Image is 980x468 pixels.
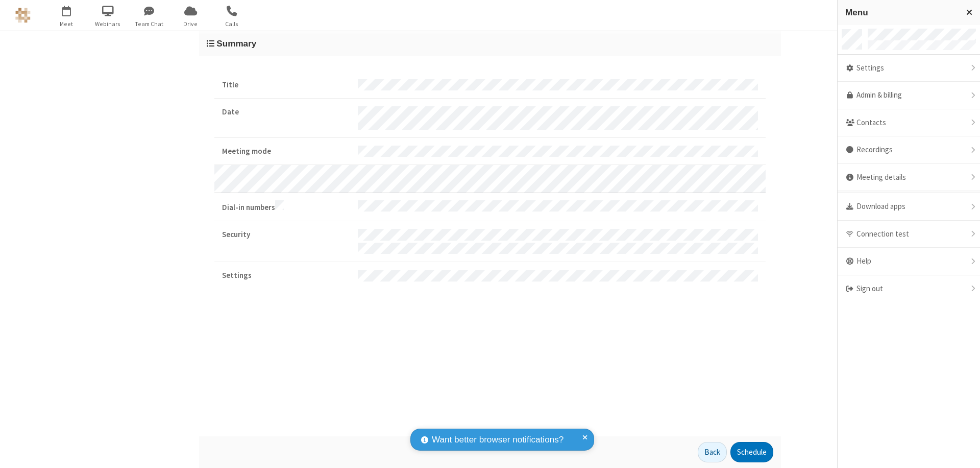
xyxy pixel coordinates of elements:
strong: Date [222,106,350,118]
button: Schedule [730,442,773,462]
div: Download apps [838,193,980,221]
span: Webinars [89,19,127,29]
div: Settings [838,55,980,82]
div: Meeting details [838,164,980,192]
strong: Title [222,79,350,91]
a: Admin & billing [838,82,980,109]
span: Team Chat [130,19,168,29]
div: Connection test [838,221,980,248]
span: Calls [213,19,251,29]
span: Summary [216,38,256,49]
strong: Settings [222,270,350,282]
div: Help [838,248,980,275]
div: Recordings [838,136,980,164]
img: QA Selenium DO NOT DELETE OR CHANGE [15,8,31,23]
span: Drive [171,19,210,29]
button: Back [698,442,727,462]
strong: Security [222,229,350,241]
span: Want better browser notifications? [432,433,563,447]
h3: Menu [845,8,957,17]
div: Contacts [838,109,980,137]
strong: Meeting mode [222,146,350,157]
strong: Dial-in numbers [222,200,350,214]
span: Meet [47,19,86,29]
div: Sign out [838,275,980,302]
